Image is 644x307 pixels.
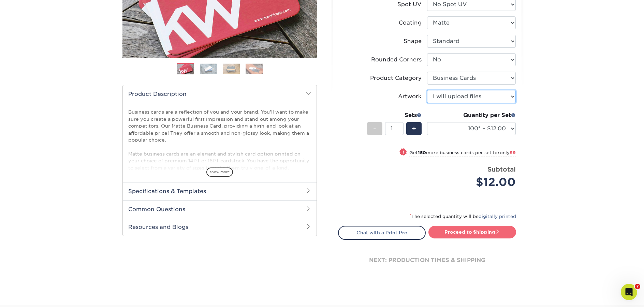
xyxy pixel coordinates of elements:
[206,167,233,177] span: show more
[370,74,422,82] div: Product Category
[428,226,516,238] a: Proceed to Shipping
[123,218,317,236] h2: Resources and Blogs
[418,150,426,155] strong: 150
[373,123,376,134] span: -
[487,165,516,173] strong: Subtotal
[427,111,516,119] div: Quantity per Set
[412,123,416,134] span: +
[128,108,311,206] p: Business cards are a reflection of you and your brand. You'll want to make sure you create a powe...
[338,240,516,281] div: next: production times & shipping
[510,150,516,155] span: $9
[500,150,516,155] span: only
[200,63,217,74] img: Business Cards 02
[223,63,240,74] img: Business Cards 03
[371,56,422,64] div: Rounded Corners
[397,0,422,9] div: Spot UV
[338,226,426,239] a: Chat with a Print Pro
[367,111,422,119] div: Sets
[399,19,422,27] div: Coating
[123,200,317,218] h2: Common Questions
[123,182,317,200] h2: Specifications & Templates
[404,37,422,45] div: Shape
[402,149,404,156] span: !
[123,85,317,103] h2: Product Description
[432,174,516,190] div: $12.00
[635,284,640,289] span: 7
[246,63,263,74] img: Business Cards 04
[621,284,637,300] iframe: Intercom live chat
[479,214,516,219] a: digitally printed
[177,61,194,78] img: Business Cards 01
[409,150,516,157] small: Get more business cards per set for
[398,92,422,101] div: Artwork
[410,214,516,219] small: The selected quantity will be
